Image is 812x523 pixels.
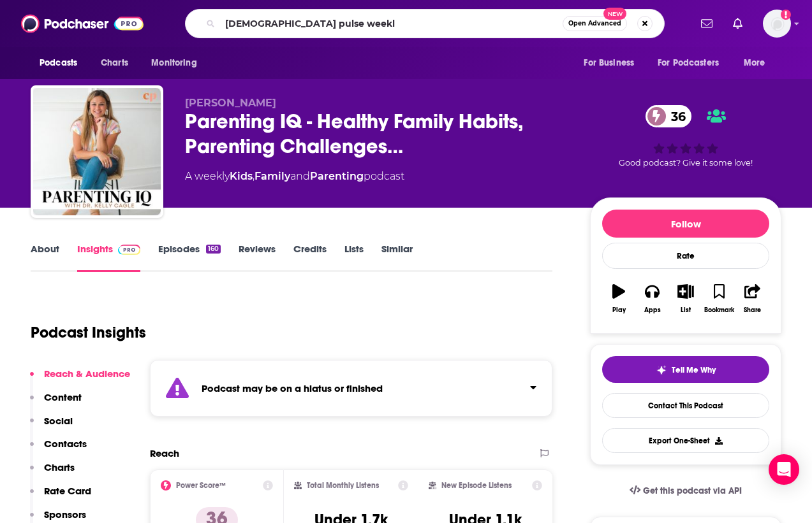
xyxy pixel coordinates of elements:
button: Social [30,415,73,438]
input: Search podcasts, credits, & more... [220,13,563,34]
button: tell me why sparkleTell Me Why [602,356,769,383]
span: [PERSON_NAME] [185,97,276,109]
a: InsightsPodchaser Pro [77,243,140,272]
a: Parenting [310,170,364,182]
button: Charts [30,461,75,485]
div: Search podcasts, credits, & more... [185,9,665,38]
a: Credits [293,243,327,272]
h2: Total Monthly Listens [307,481,379,490]
button: open menu [142,51,213,75]
div: Play [612,306,626,314]
span: Podcasts [40,54,77,72]
div: Rate [602,243,769,269]
a: Get this podcast via API [619,475,752,506]
img: Podchaser Pro [118,245,140,255]
a: About [31,243,59,272]
strong: Podcast may be on a hiatus or finished [202,382,383,394]
a: Lists [344,243,364,272]
button: Apps [635,276,668,322]
span: , [253,170,255,182]
svg: Add a profile image [781,10,791,20]
p: Sponsors [44,508,86,520]
h2: Reach [150,447,179,459]
button: Follow [602,210,769,238]
span: For Business [584,54,634,72]
button: Bookmark [702,276,735,322]
h2: New Episode Listens [441,481,512,490]
a: Show notifications dropdown [696,13,718,34]
span: Good podcast? Give it some love! [619,158,753,168]
span: New [603,8,626,20]
div: Share [744,306,761,314]
div: 36Good podcast? Give it some love! [590,97,781,176]
span: Tell Me Why [672,365,716,375]
a: Show notifications dropdown [728,13,748,34]
section: Click to expand status details [150,360,552,417]
p: Social [44,415,73,427]
h2: Power Score™ [176,481,226,490]
button: open menu [575,51,650,75]
a: Family [255,170,290,182]
span: Monitoring [151,54,196,72]
button: Content [30,391,82,415]
span: Get this podcast via API [643,485,742,496]
button: Show profile menu [763,10,791,38]
a: Episodes160 [158,243,221,272]
button: List [669,276,702,322]
a: Similar [381,243,413,272]
div: List [681,306,691,314]
button: open menu [735,51,781,75]
p: Rate Card [44,485,91,497]
a: 36 [646,105,692,127]
a: Kids [230,170,253,182]
p: Contacts [44,438,87,450]
img: tell me why sparkle [656,365,667,375]
img: Parenting IQ - Healthy Family Habits, Parenting Challenges and Solutions [33,88,161,215]
span: For Podcasters [658,54,719,72]
a: Contact This Podcast [602,393,769,418]
div: Open Intercom Messenger [769,454,799,485]
a: Charts [92,51,136,75]
button: Reach & Audience [30,368,130,391]
h1: Podcast Insights [31,323,146,342]
span: Open Advanced [568,20,621,27]
span: Logged in as shcarlos [763,10,791,38]
button: Share [736,276,769,322]
div: Bookmark [704,306,734,314]
button: Open AdvancedNew [563,16,627,31]
button: open menu [649,51,737,75]
button: open menu [31,51,94,75]
div: A weekly podcast [185,169,404,184]
p: Charts [44,461,75,473]
div: 160 [206,245,221,254]
p: Reach & Audience [44,368,130,380]
span: More [744,54,765,72]
p: Content [44,391,82,403]
img: Podchaser - Follow, Share and Rate Podcasts [21,11,144,36]
div: Apps [644,306,661,314]
span: 36 [658,105,692,127]
span: Charts [101,54,128,72]
button: Rate Card [30,485,91,508]
button: Export One-Sheet [602,428,769,453]
a: Reviews [239,243,276,272]
button: Contacts [30,438,87,461]
span: and [290,170,310,182]
img: User Profile [763,10,791,38]
button: Play [602,276,635,322]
